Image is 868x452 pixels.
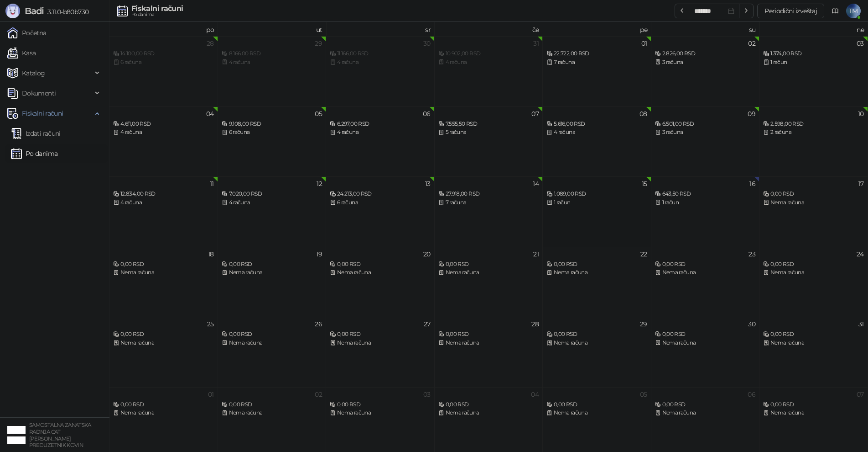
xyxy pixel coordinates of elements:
span: Katalog [22,64,45,82]
a: Dokumentacija [828,4,842,18]
td: 2025-08-22 [543,247,651,317]
div: 4 računa [222,198,322,207]
th: pe [543,22,651,36]
div: 30 [423,40,431,47]
td: 2025-08-21 [435,247,543,317]
div: Fiskalni računi [131,5,183,12]
div: 3 računa [655,128,756,137]
div: 07 [857,391,864,398]
div: Nema računa [546,409,647,417]
div: 4 računa [546,128,647,137]
div: 31 [533,40,539,47]
td: 2025-08-29 [543,317,651,387]
div: 25 [207,321,214,327]
td: 2025-08-01 [543,36,651,106]
div: 0,00 RSD [655,260,756,269]
div: Nema računa [222,339,322,347]
div: 1.089,00 RSD [546,190,647,198]
div: 9.108,00 RSD [222,120,322,128]
td: 2025-07-31 [435,36,543,106]
div: 11 [210,181,214,187]
div: 09 [748,111,755,117]
div: 5 računa [438,128,539,137]
div: 0,00 RSD [546,400,647,409]
button: Periodični izveštaj [757,4,824,18]
div: 12.834,00 RSD [113,190,214,198]
div: 0,00 RSD [438,260,539,269]
div: 01 [208,391,214,398]
div: 05 [315,111,322,117]
th: sr [326,22,435,36]
div: 30 [748,321,755,327]
div: 23 [748,251,755,257]
div: Nema računa [763,268,864,277]
div: 28 [531,321,539,327]
div: Nema računa [113,409,214,417]
div: 4 računa [438,58,539,67]
div: Nema računa [655,268,756,277]
td: 2025-08-17 [759,176,868,247]
div: 31 [858,321,864,327]
div: Nema računa [222,409,322,417]
div: Nema računa [330,339,431,347]
div: 05 [640,391,647,398]
div: Nema računa [438,268,539,277]
td: 2025-08-03 [759,36,868,106]
td: 2025-08-25 [109,317,218,387]
span: Badi [25,5,44,16]
div: 24 [857,251,864,257]
div: 18 [208,251,214,257]
div: 0,00 RSD [113,260,214,269]
div: 0,00 RSD [330,260,431,269]
div: 0,00 RSD [655,330,756,339]
th: po [109,22,218,36]
div: 03 [423,391,431,398]
div: Nema računa [546,339,647,347]
div: 5.616,00 RSD [546,120,647,128]
div: 01 [641,40,647,47]
div: 19 [316,251,322,257]
span: TM [846,4,861,18]
div: 22.722,00 RSD [546,49,647,58]
a: Kasa [7,44,36,62]
div: 0,00 RSD [763,260,864,269]
div: 4.611,00 RSD [113,120,214,128]
div: 643,50 RSD [655,190,756,198]
div: 0,00 RSD [330,400,431,409]
td: 2025-07-28 [109,36,218,106]
div: 7 računa [546,58,647,67]
div: 03 [857,40,864,47]
div: 7.020,00 RSD [222,190,322,198]
div: 2 računa [763,128,864,137]
div: 10 [858,111,864,117]
div: 2.826,00 RSD [655,49,756,58]
td: 2025-07-29 [218,36,327,106]
div: 16 [749,181,755,187]
td: 2025-08-27 [326,317,435,387]
div: 26 [315,321,322,327]
div: 0,00 RSD [222,260,322,269]
a: Početna [7,24,47,42]
div: 02 [748,40,755,47]
div: 0,00 RSD [438,400,539,409]
div: 06 [423,111,431,117]
div: 14 [533,181,539,187]
div: Nema računa [763,198,864,207]
td: 2025-08-12 [218,176,327,247]
div: 6 računa [113,58,214,67]
td: 2025-08-14 [435,176,543,247]
div: 08 [639,111,647,117]
div: 0,00 RSD [763,400,864,409]
div: 7 računa [438,198,539,207]
td: 2025-08-10 [759,106,868,177]
td: 2025-08-18 [109,247,218,317]
td: 2025-08-04 [109,106,218,177]
span: Fiskalni računi [22,104,63,122]
div: 04 [206,111,214,117]
div: 0,00 RSD [763,190,864,198]
div: 0,00 RSD [546,260,647,269]
div: 4 računa [113,128,214,137]
div: 0,00 RSD [763,330,864,339]
div: 4 računa [113,198,214,207]
td: 2025-07-30 [326,36,435,106]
